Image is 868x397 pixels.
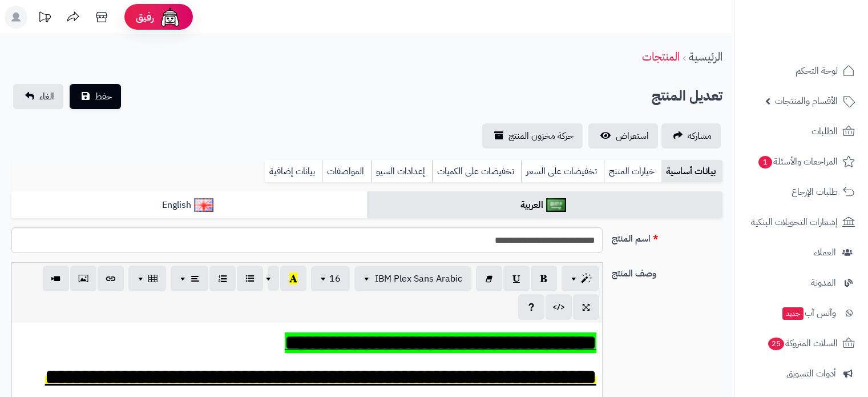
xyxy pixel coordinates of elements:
[814,244,836,260] span: العملاء
[751,214,838,230] span: إشعارات التحويلات البنكية
[792,184,838,200] span: طلبات الإرجاع
[757,154,838,170] span: المراجعات والأسئلة
[741,360,861,387] a: أدوات التسويق
[790,32,857,56] img: logo-2.png
[741,299,861,327] a: وآتس آبجديد
[329,272,341,286] span: 16
[689,48,722,65] a: الرئيسية
[39,90,54,103] span: الغاء
[194,198,214,212] img: English
[30,6,59,31] a: تحديثات المنصة
[13,84,63,109] a: الغاء
[136,10,154,24] span: رفيق
[741,148,861,175] a: المراجعات والأسئلة1
[371,160,432,183] a: إعدادات السيو
[688,129,712,143] span: مشاركه
[367,191,722,219] a: العربية
[775,93,838,109] span: الأقسام والمنتجات
[607,227,727,246] label: اسم المنتج
[354,266,471,291] button: IBM Plex Sans Arabic
[588,123,658,149] a: استعراض
[741,239,861,266] a: العملاء
[811,275,836,291] span: المدونة
[812,123,838,139] span: الطلبات
[741,208,861,236] a: إشعارات التحويلات البنكية
[11,191,367,219] a: English
[159,6,181,29] img: ai-face.png
[265,160,322,183] a: بيانات إضافية
[322,160,371,183] a: المواصفات
[642,48,680,65] a: المنتجات
[741,269,861,296] a: المدونة
[546,198,566,212] img: العربية
[652,85,722,108] h2: تعديل المنتج
[741,118,861,145] a: الطلبات
[604,160,661,183] a: خيارات المنتج
[767,335,838,351] span: السلات المتروكة
[70,84,121,109] button: حفظ
[508,129,574,143] span: حركة مخزون المنتج
[607,262,727,280] label: وصف المنتج
[616,129,649,143] span: استعراض
[741,178,861,206] a: طلبات الإرجاع
[661,123,721,149] a: مشاركه
[482,123,583,149] a: حركة مخزون المنتج
[781,305,836,321] span: وآتس آب
[758,156,772,169] span: 1
[768,338,784,350] span: 25
[432,160,521,183] a: تخفيضات على الكميات
[796,63,838,79] span: لوحة التحكم
[741,330,861,357] a: السلات المتروكة25
[782,307,804,320] span: جديد
[95,90,112,103] span: حفظ
[741,57,861,85] a: لوحة التحكم
[661,160,722,183] a: بيانات أساسية
[375,272,462,286] span: IBM Plex Sans Arabic
[311,266,350,291] button: 16
[786,366,836,382] span: أدوات التسويق
[521,160,604,183] a: تخفيضات على السعر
